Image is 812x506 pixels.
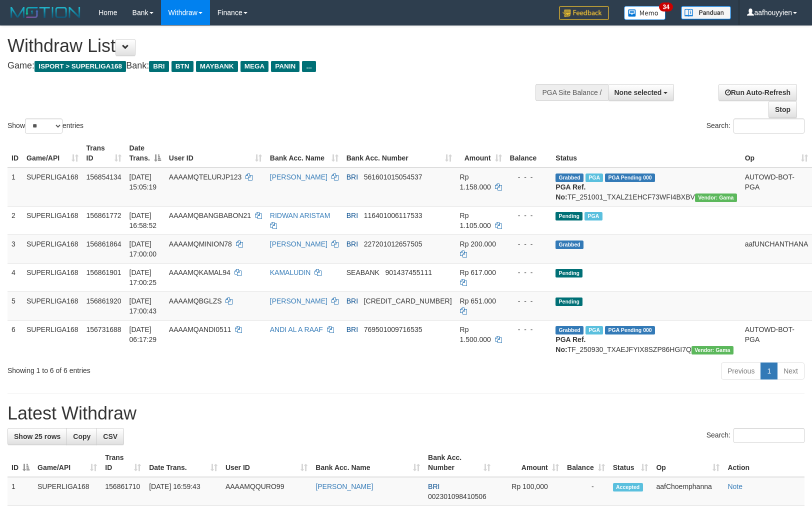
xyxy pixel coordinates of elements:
img: Button%20Memo.svg [624,6,666,20]
th: Date Trans.: activate to sort column descending [125,139,165,167]
span: Marked by aafsengchandara [585,173,603,182]
span: BRI [346,240,358,248]
select: Showentries [25,118,62,133]
td: 2 [7,206,22,234]
td: 5 [7,291,22,320]
span: Rp 1.500.000 [460,325,491,343]
td: 1 [7,477,33,506]
span: Pending [555,269,582,277]
td: SUPERLIGA168 [22,234,82,263]
span: [DATE] 06:17:29 [129,325,157,343]
span: BTN [171,61,193,72]
span: [DATE] 17:00:25 [129,268,157,286]
span: BRI [428,482,439,490]
span: ... [302,61,315,72]
button: None selected [608,84,674,101]
th: Trans ID: activate to sort column ascending [101,448,145,477]
th: Status: activate to sort column ascending [609,448,652,477]
span: PGA Pending [605,326,655,334]
td: SUPERLIGA168 [22,206,82,234]
span: BRI [149,61,168,72]
span: AAAAMQTELURJP123 [169,173,242,181]
span: CSV [103,432,117,440]
td: 1 [7,167,22,206]
td: aafChoemphanna [652,477,723,506]
span: BRI [346,325,358,333]
span: ISPORT > SUPERLIGA168 [34,61,126,72]
a: ANDI AL A RAAF [270,325,323,333]
span: Copy 901437455111 to clipboard [385,268,432,276]
a: Note [727,482,742,490]
th: User ID: activate to sort column ascending [165,139,266,167]
td: SUPERLIGA168 [22,167,82,206]
th: ID: activate to sort column descending [7,448,33,477]
div: - - - [510,172,548,182]
span: AAAAMQBANGBABON21 [169,211,251,219]
span: [DATE] 17:00:43 [129,297,157,315]
h1: Withdraw List [7,36,531,56]
th: Balance: activate to sort column ascending [563,448,609,477]
span: MAYBANK [196,61,238,72]
th: Status [551,139,740,167]
a: [PERSON_NAME] [270,297,327,305]
td: 3 [7,234,22,263]
a: KAMALUDIN [270,268,311,276]
td: AAAAMQQURO99 [221,477,311,506]
span: 156861901 [86,268,121,276]
span: Copy 769501009716535 to clipboard [364,325,422,333]
th: Amount: activate to sort column ascending [456,139,506,167]
label: Search: [706,118,804,133]
input: Search: [733,428,804,443]
span: BRI [346,297,358,305]
span: MEGA [240,61,269,72]
div: - - - [510,296,548,306]
span: 156861920 [86,297,121,305]
a: Stop [768,101,797,118]
img: panduan.png [681,6,731,19]
span: BRI [346,211,358,219]
span: Copy 111101022224507 to clipboard [364,297,452,305]
b: PGA Ref. No: [555,335,585,353]
td: 6 [7,320,22,358]
div: Showing 1 to 6 of 6 entries [7,361,331,375]
span: Grabbed [555,326,583,334]
span: 156861864 [86,240,121,248]
a: Next [777,362,804,379]
td: 156861710 [101,477,145,506]
span: Copy 561601015054537 to clipboard [364,173,422,181]
a: CSV [96,428,124,445]
span: AAAAMQBGLZS [169,297,222,305]
span: Grabbed [555,173,583,182]
span: Vendor URL: https://trx31.1velocity.biz [695,193,737,202]
div: PGA Site Balance / [535,84,607,101]
span: Vendor URL: https://trx31.1velocity.biz [691,346,733,354]
span: Copy 227201012657505 to clipboard [364,240,422,248]
h4: Game: Bank: [7,61,531,71]
span: Marked by aafsengchandara [584,212,602,220]
td: SUPERLIGA168 [22,291,82,320]
span: Rp 1.105.000 [460,211,491,229]
label: Show entries [7,118,83,133]
td: - [563,477,609,506]
th: User ID: activate to sort column ascending [221,448,311,477]
label: Search: [706,428,804,443]
span: Rp 651.000 [460,297,496,305]
span: 156854134 [86,173,121,181]
th: Bank Acc. Number: activate to sort column ascending [342,139,456,167]
img: MOTION_logo.png [7,5,83,20]
h1: Latest Withdraw [7,403,804,423]
th: Amount: activate to sort column ascending [494,448,563,477]
span: Grabbed [555,240,583,249]
div: - - - [510,239,548,249]
span: Copy 002301098410506 to clipboard [428,492,486,500]
span: AAAAMQANDI0511 [169,325,231,333]
th: ID [7,139,22,167]
a: [PERSON_NAME] [270,240,327,248]
td: SUPERLIGA168 [33,477,101,506]
span: PANIN [271,61,299,72]
a: Copy [66,428,97,445]
th: Bank Acc. Name: activate to sort column ascending [311,448,424,477]
span: [DATE] 16:58:52 [129,211,157,229]
span: Pending [555,212,582,220]
span: Copy 116401006117533 to clipboard [364,211,422,219]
